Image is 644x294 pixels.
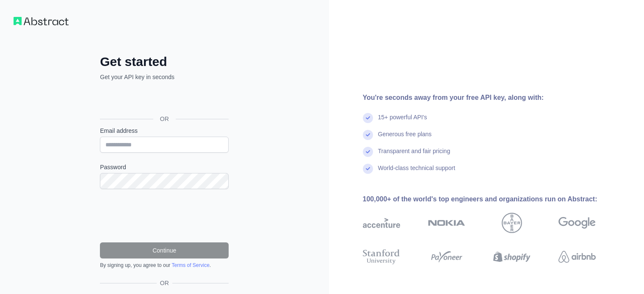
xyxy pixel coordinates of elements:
img: check mark [363,130,373,140]
img: check mark [363,113,373,123]
label: Email address [100,126,229,135]
img: Workflow [14,17,69,25]
img: google [558,213,596,233]
div: World-class technical support [378,164,456,181]
div: 100,000+ of the world's top engineers and organizations run on Abstract: [363,194,623,204]
div: Transparent and fair pricing [378,147,451,164]
p: Get your API key in seconds [100,73,229,81]
label: Password [100,163,229,171]
img: shopify [493,247,531,266]
img: check mark [363,164,373,174]
div: By signing up, you agree to our . [100,262,229,269]
img: payoneer [428,247,465,266]
img: nokia [428,213,465,233]
button: Continue [100,242,229,258]
div: Generous free plans [378,130,432,147]
iframe: reCAPTCHA [100,199,229,232]
h2: Get started [100,54,229,69]
img: accenture [363,213,400,233]
img: bayer [502,213,522,233]
div: 15+ powerful API's [378,113,427,130]
img: check mark [363,147,373,157]
img: stanford university [363,247,400,266]
div: You're seconds away from your free API key, along with: [363,93,623,103]
a: Terms of Service [171,262,209,268]
span: OR [157,279,172,287]
iframe: Sign in with Google Button [96,91,231,109]
span: OR [153,115,176,123]
img: airbnb [558,247,596,266]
